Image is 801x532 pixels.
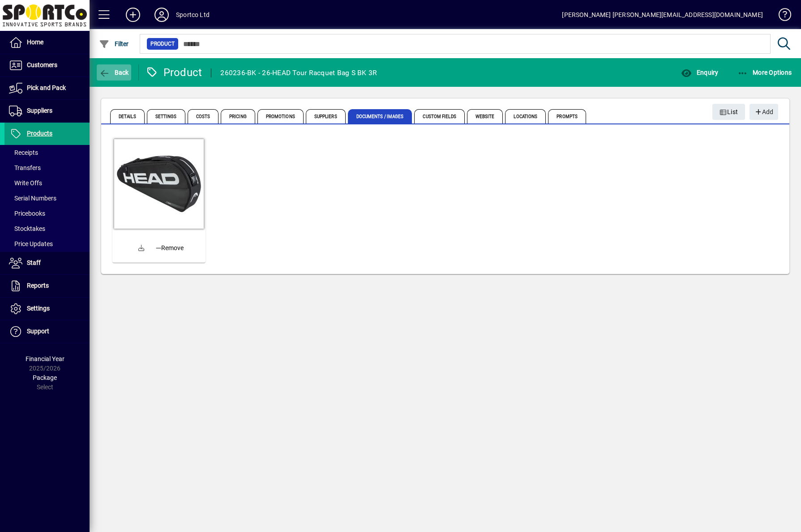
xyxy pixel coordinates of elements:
button: Filter [97,36,131,52]
div: Product [146,65,202,80]
a: Support [4,320,90,343]
span: Remove [156,243,184,253]
span: Website [467,109,503,123]
span: Reports [27,282,49,289]
span: Custom Fields [414,109,464,123]
span: Settings [147,109,185,123]
button: Add [750,104,778,120]
div: 260236-BK - 26-HEAD Tour Racquet Bag S BK 3R [220,66,377,80]
button: Remove [152,240,187,256]
button: Add [119,7,147,23]
span: Suppliers [306,109,346,123]
button: More Options [735,64,794,81]
div: Sportco Ltd [176,8,210,22]
span: Home [27,38,43,46]
span: Documents / Images [348,109,412,123]
span: Promotions [257,109,304,123]
span: Receipts [9,149,38,156]
span: Back [99,69,129,76]
span: Locations [505,109,546,123]
span: Support [27,328,49,335]
span: More Options [737,69,792,76]
a: Reports [4,275,90,297]
span: Write Offs [9,179,42,187]
span: Price Updates [9,240,53,247]
a: Price Updates [4,236,90,251]
span: Pricing [221,109,255,123]
button: Enquiry [679,64,720,81]
span: Staff [27,259,41,266]
button: Back [97,64,131,81]
span: Transfers [9,164,41,171]
span: Pick and Pack [27,84,66,91]
span: Suppliers [27,107,52,114]
span: Products [27,130,52,137]
a: Pricebooks [4,206,90,221]
span: Filter [99,40,129,47]
span: Enquiry [681,69,718,76]
a: Settings [4,298,90,320]
a: Receipts [4,145,90,160]
span: Package [33,374,57,381]
a: Home [4,31,90,54]
button: Profile [147,7,176,23]
app-page-header-button: Back [90,64,139,81]
span: Product [150,39,175,48]
a: Customers [4,54,90,77]
a: Pick and Pack [4,77,90,99]
a: Write Offs [4,175,90,191]
span: Pricebooks [9,210,45,217]
span: Details [110,109,145,123]
a: Knowledge Base [772,2,790,31]
span: Prompts [548,109,586,123]
span: Costs [188,109,219,123]
a: Stocktakes [4,221,90,236]
span: List [720,105,738,119]
span: Customers [27,61,57,68]
span: Financial Year [26,355,64,362]
span: Serial Numbers [9,195,56,202]
a: Suppliers [4,100,90,122]
a: Serial Numbers [4,191,90,206]
a: Download [131,238,152,259]
button: List [712,104,745,120]
a: Transfers [4,160,90,175]
span: Settings [27,305,50,312]
span: Stocktakes [9,225,45,232]
a: Staff [4,252,90,274]
div: [PERSON_NAME] [PERSON_NAME][EMAIL_ADDRESS][DOMAIN_NAME] [562,8,763,22]
span: Add [754,105,773,119]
